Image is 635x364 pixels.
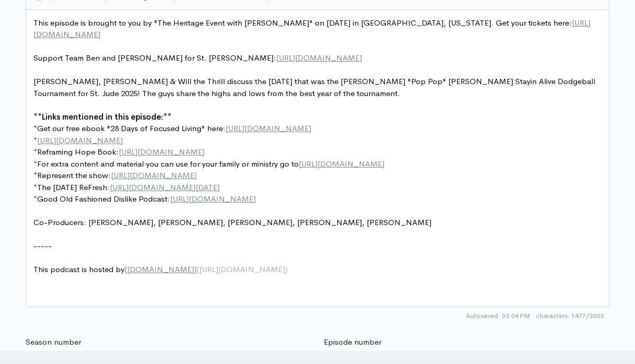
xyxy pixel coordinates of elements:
span: [ [124,264,127,274]
span: [URL][DOMAIN_NAME] [276,53,362,63]
span: Links mentioned in this episode: [42,112,163,122]
span: Support Team Ben and [PERSON_NAME] for St. [PERSON_NAME]: [33,53,362,63]
span: [DOMAIN_NAME] [127,264,194,274]
span: ) [285,264,288,274]
label: Season number [26,336,81,348]
span: [URL][DOMAIN_NAME] [299,159,384,169]
span: This podcast is hosted by [33,264,288,274]
span: [PERSON_NAME], [PERSON_NAME] & Will the Thrill discuss the [DATE] that was the [PERSON_NAME] "Pop... [33,76,597,98]
span: ( [197,264,199,274]
span: Autosaved: 03:04 PM [466,311,530,321]
span: Represent the show: [37,170,111,180]
span: Good Old Fashioned Dislike Podcast: [37,194,170,204]
span: [URL][DOMAIN_NAME] [119,147,205,157]
span: [URL][DOMAIN_NAME] [37,135,123,145]
span: The [DATE] ReFresh: [37,182,110,192]
span: [URL][DOMAIN_NAME] [225,123,311,133]
span: Co-Producers: [PERSON_NAME], [PERSON_NAME], [PERSON_NAME], [PERSON_NAME], [PERSON_NAME] [33,217,432,227]
span: [URL][DOMAIN_NAME] [111,170,197,180]
span: This episode is brought to you by "The Heritage Event with [PERSON_NAME]" on [DATE] in [GEOGRAPHI... [33,18,591,40]
span: 1477/2000 [536,311,604,321]
span: Reframing Hope Book: [37,147,119,157]
span: ] [194,264,197,274]
span: [URL][DOMAIN_NAME] [170,194,256,204]
span: ----- [33,241,52,251]
label: Episode number [324,336,381,348]
span: Get our free ebook "28 Days of Focused Living" here: [37,123,225,133]
span: [URL][DOMAIN_NAME] [199,264,285,274]
span: For extra content and material you can use for your family or ministry go to [37,159,299,169]
span: [URL][DOMAIN_NAME][DATE] [110,182,220,192]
